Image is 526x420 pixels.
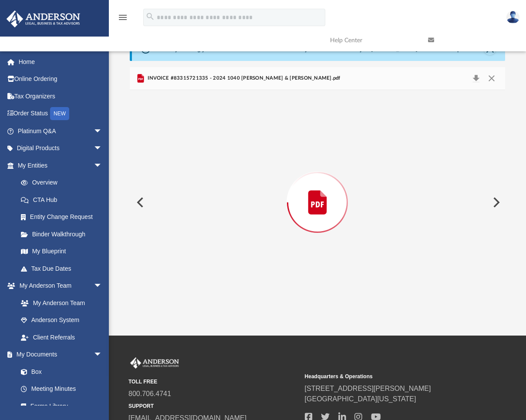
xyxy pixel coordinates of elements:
[146,74,341,82] span: INVOICE #83315721335 - 2024 1040 [PERSON_NAME] & [PERSON_NAME].pdf
[12,208,115,226] a: Entity Change Request
[12,397,107,415] a: Forms Library
[12,380,111,398] a: Meeting Minutes
[6,346,111,363] a: My Documentsarrow_drop_down
[6,105,115,123] a: Order StatusNEW
[4,10,83,27] img: Anderson Advisors Platinum Portal
[130,67,505,315] div: Preview
[305,395,416,403] a: [GEOGRAPHIC_DATA][US_STATE]
[12,174,115,192] a: Overview
[118,12,128,23] i: menu
[6,53,115,71] a: Home
[128,390,171,397] a: 800.706.4741
[6,157,115,174] a: My Entitiesarrow_drop_down
[94,346,111,364] span: arrow_drop_down
[12,260,115,277] a: Tax Due Dates
[12,294,107,312] a: My Anderson Team
[6,122,115,140] a: Platinum Q&Aarrow_drop_down
[128,378,299,386] small: TOLL FREE
[305,373,475,380] small: Headquarters & Operations
[6,87,115,105] a: Tax Organizers
[484,72,499,84] button: Close
[12,363,107,380] a: Box
[12,225,115,243] a: Binder Walkthrough
[12,191,115,208] a: CTA Hub
[6,277,111,295] a: My Anderson Teamarrow_drop_down
[128,357,181,369] img: Anderson Advisors Platinum Portal
[50,107,69,120] div: NEW
[12,312,111,329] a: Anderson System
[6,71,115,88] a: Online Ordering
[486,190,505,215] button: Next File
[130,190,149,215] button: Previous File
[94,277,111,295] span: arrow_drop_down
[94,122,111,140] span: arrow_drop_down
[94,140,111,158] span: arrow_drop_down
[305,385,431,392] a: [STREET_ADDRESS][PERSON_NAME]
[324,23,421,57] a: Help Center
[506,11,519,24] img: User Pic
[468,72,484,84] button: Download
[118,17,128,23] a: menu
[128,402,299,410] small: SUPPORT
[12,243,111,260] a: My Blueprint
[12,329,111,346] a: Client Referrals
[94,157,111,175] span: arrow_drop_down
[145,12,155,21] i: search
[6,140,115,157] a: Digital Productsarrow_drop_down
